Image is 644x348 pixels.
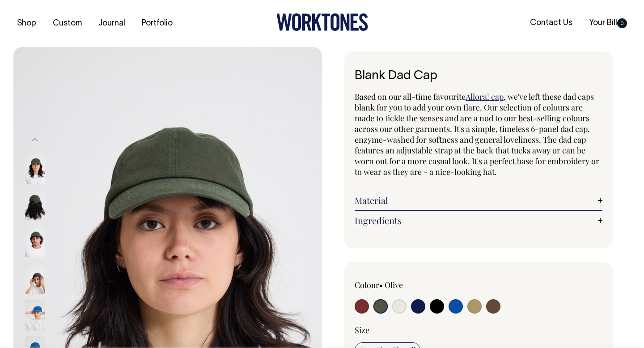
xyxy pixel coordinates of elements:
img: olive [25,153,45,184]
a: Material [355,195,602,206]
h1: Blank Dad Cap [355,69,602,83]
a: Contact Us [526,16,576,30]
span: 0 [617,18,627,28]
div: Colour [355,280,454,290]
a: Custom [49,16,85,31]
a: Portfolio [138,16,176,31]
a: Shop [13,16,40,31]
img: worker-blue [25,299,45,331]
a: Ingredients [355,215,602,226]
a: Allora! cap [466,91,504,102]
label: Olive [385,280,403,290]
span: Based on our all-time favourite [355,91,466,102]
img: olive [25,226,45,257]
a: Your Bill0 [585,16,631,30]
span: , we've left these dad caps blank for you to add your own flare. Our selection of colours are mad... [355,91,599,177]
img: olive [25,189,45,221]
img: olive [25,263,45,294]
button: Previous [28,130,42,150]
div: Size [355,325,602,335]
span: • [379,280,383,290]
a: Journal [95,16,129,31]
